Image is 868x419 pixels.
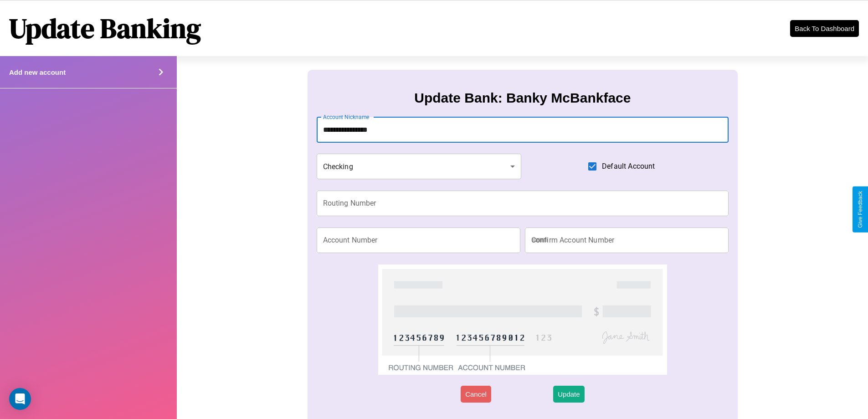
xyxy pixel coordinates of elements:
h3: Update Bank: Banky McBankface [414,90,631,106]
span: Default Account [602,161,655,172]
button: Cancel [461,386,491,403]
h1: Update Banking [9,10,201,47]
div: Open Intercom Messenger [9,388,31,410]
button: Back To Dashboard [790,20,859,37]
img: check [378,264,667,375]
h4: Add new account [9,68,66,76]
div: Give Feedback [857,191,863,228]
label: Account Nickname [323,113,370,121]
button: Update [553,386,584,403]
div: Checking [317,154,522,179]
